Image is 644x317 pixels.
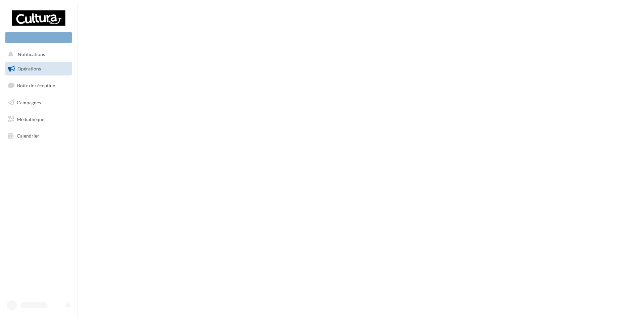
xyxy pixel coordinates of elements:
span: Calendrier [17,133,39,139]
a: Campagnes [4,96,73,110]
span: Campagnes [17,100,41,105]
a: Boîte de réception [4,78,73,93]
span: Notifications [18,52,45,57]
span: Médiathèque [17,116,44,122]
span: Boîte de réception [17,83,55,88]
a: Opérations [4,62,73,76]
a: Médiathèque [4,112,73,126]
div: Nouvelle campagne [5,32,72,43]
a: Calendrier [4,129,73,143]
span: Opérations [17,66,41,71]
